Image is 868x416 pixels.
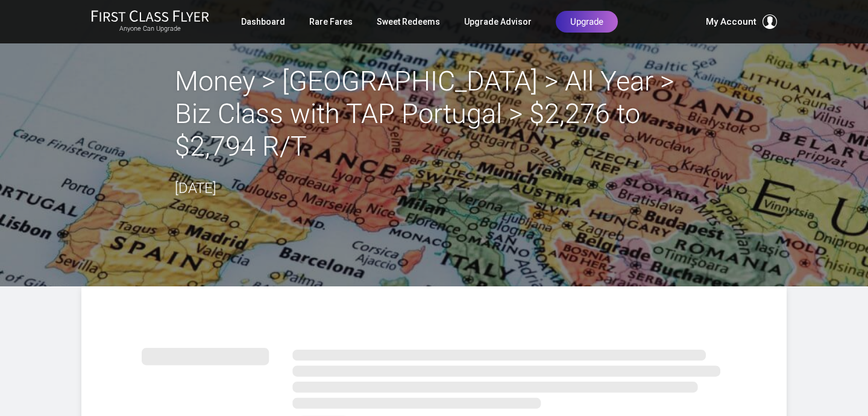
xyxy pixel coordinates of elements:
a: Sweet Redeems [377,11,440,33]
img: First Class Flyer [91,10,209,22]
a: Upgrade Advisor [464,11,532,33]
a: Rare Fares [309,11,353,33]
small: Anyone Can Upgrade [91,25,209,33]
a: Dashboard [241,11,285,33]
a: Upgrade [556,11,618,33]
span: My Account [706,14,756,29]
time: [DATE] [175,180,216,197]
h2: Money > [GEOGRAPHIC_DATA] > All Year > Biz Class with TAP Portugal > $2,276 to $2,794 R/T [175,65,693,163]
button: My Account [706,14,777,29]
a: First Class FlyerAnyone Can Upgrade [91,10,209,34]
